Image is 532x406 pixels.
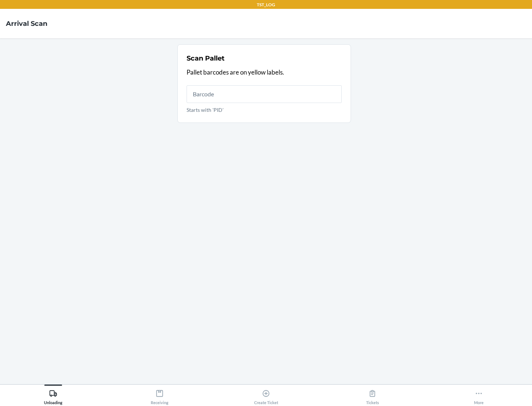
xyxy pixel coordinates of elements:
[319,385,426,405] button: Tickets
[213,385,319,405] button: Create Ticket
[474,386,484,405] div: More
[44,386,62,405] div: Unloading
[106,385,213,405] button: Receiving
[6,19,47,28] h4: Arrival Scan
[187,106,342,114] p: Starts with 'PID'
[254,386,278,405] div: Create Ticket
[187,54,225,63] h2: Scan Pallet
[366,386,379,405] div: Tickets
[187,68,342,77] p: Pallet barcodes are on yellow labels.
[187,85,342,103] input: Starts with 'PID'
[151,386,168,405] div: Receiving
[257,1,275,8] p: TST_LOG
[426,385,532,405] button: More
